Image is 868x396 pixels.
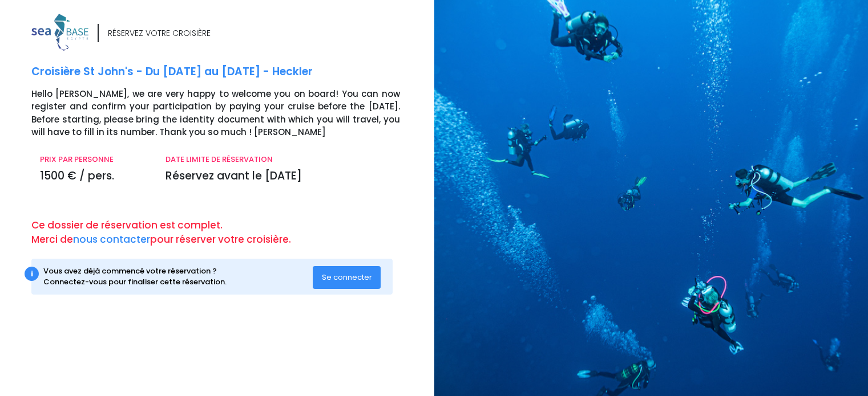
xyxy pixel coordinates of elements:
div: i [25,267,39,281]
div: Vous avez déjà commencé votre réservation ? Connectez-vous pour finaliser cette réservation. [43,266,313,288]
a: nous contacter [73,232,150,246]
p: 1500 € / pers. [40,168,148,185]
img: logo_color1.png [31,14,88,51]
p: Réservez avant le [DATE] [165,168,399,185]
span: Se connecter [322,272,372,283]
p: Ce dossier de réservation est complet. Merci de pour réserver votre croisière. [31,218,426,247]
div: RÉSERVEZ VOTRE CROISIÈRE [108,27,211,39]
button: Se connecter [313,266,381,289]
p: Hello [PERSON_NAME], we are very happy to welcome you on board! You can now register and confirm ... [31,88,426,139]
p: PRIX PAR PERSONNE [40,154,148,165]
p: DATE LIMITE DE RÉSERVATION [165,154,399,165]
p: Croisière St John's - Du [DATE] au [DATE] - Heckler [31,64,426,80]
a: Se connecter [313,272,381,281]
